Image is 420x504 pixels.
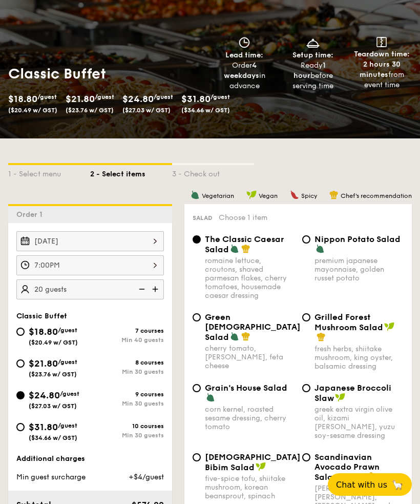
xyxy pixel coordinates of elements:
[335,393,345,402] img: icon-vegan.f8ff3823.svg
[129,473,164,481] span: +$4/guest
[90,165,172,179] div: 2 - Select items
[16,423,25,431] input: $31.80/guest($34.66 w/ GST)10 coursesMin 30 guests
[58,358,77,366] span: /guest
[205,474,294,500] div: five-spice tofu, shiitake mushroom, korean beansprout, spinach
[60,390,79,397] span: /guest
[384,322,394,331] img: icon-vegan.f8ff3823.svg
[16,231,164,251] input: Event date
[149,279,164,299] img: icon-add.58712e84.svg
[367,472,376,481] img: icon-chef-hat.a58ddaea.svg
[16,328,25,336] input: $18.80/guest($20.49 w/ GST)7 coursesMin 40 guests
[314,405,404,440] div: greek extra virgin olive oil, kizami [PERSON_NAME], yuzu soy-sesame dressing
[211,93,230,100] span: /guest
[259,192,278,199] span: Vegan
[16,359,25,368] input: $21.80/guest($23.76 w/ GST)8 coursesMin 30 guests
[302,235,310,244] input: Nippon Potato Saladpremium japanese mayonnaise, golden russet potato
[16,279,164,299] input: Number of guests
[214,61,275,91] div: Order in advance
[181,107,230,114] span: ($34.66 w/ GST)
[314,312,383,332] span: Grilled Forest Mushroom Salad
[133,279,149,299] img: icon-reduce.1d2dbef1.svg
[329,190,339,199] img: icon-chef-hat.a58ddaea.svg
[193,313,201,321] input: Green [DEMOGRAPHIC_DATA] Saladcherry tomato, [PERSON_NAME], feta cheese
[314,383,391,403] span: Japanese Broccoli Slaw
[154,93,173,100] span: /guest
[339,472,366,482] span: +$1.00
[391,479,404,491] span: 🦙
[341,192,412,199] span: Chef's recommendation
[205,452,301,472] span: [DEMOGRAPHIC_DATA] Bibim Salad
[237,37,252,48] img: icon-clock.2db775ea.svg
[202,192,234,199] span: Vegetarian
[172,165,254,179] div: 3 - Check out
[246,190,257,199] img: icon-vegan.f8ff3823.svg
[29,358,58,369] span: $21.80
[181,93,211,105] span: $31.80
[90,327,164,334] div: 7 courses
[314,256,404,283] div: premium japanese mayonnaise, golden russet potato
[205,312,301,342] span: Green [DEMOGRAPHIC_DATA] Salad
[354,50,410,58] span: Teardown time:
[8,93,37,105] span: $18.80
[90,359,164,366] div: 8 courses
[90,368,164,375] div: Min 30 guests
[66,93,95,105] span: $21.80
[328,473,412,496] button: Chat with us🦙
[314,345,404,371] div: fresh herbs, shiitake mushroom, king oyster, balsamic dressing
[90,391,164,398] div: 9 courses
[90,422,164,430] div: 10 courses
[283,61,343,91] div: Ready before serving time
[305,37,321,48] img: icon-dish.430c3a2e.svg
[205,405,294,431] div: corn kernel, roasted sesame dressing, cherry tomato
[301,192,317,199] span: Spicy
[256,462,266,471] img: icon-vegan.f8ff3823.svg
[29,339,78,346] span: ($20.49 w/ GST)
[29,371,77,378] span: ($23.76 w/ GST)
[16,312,67,320] span: Classic Buffet
[241,244,250,253] img: icon-chef-hat.a58ddaea.svg
[292,51,333,59] span: Setup time:
[29,421,58,433] span: $31.80
[351,59,412,90] div: from event time
[193,214,213,221] span: Salad
[16,391,25,399] input: $24.80/guest($27.03 w/ GST)9 coursesMin 30 guests
[16,255,164,275] input: Event time
[302,453,310,461] input: Scandinavian Avocado Prawn Salad+$1.00[PERSON_NAME], [PERSON_NAME], [PERSON_NAME], red onion
[90,432,164,439] div: Min 30 guests
[302,313,310,321] input: Grilled Forest Mushroom Saladfresh herbs, shiitake mushroom, king oyster, balsamic dressing
[206,393,215,402] img: icon-vegetarian.fe4039eb.svg
[205,383,287,393] span: Grain's House Salad
[193,384,201,392] input: Grain's House Saladcorn kernel, roasted sesame dressing, cherry tomato
[16,210,47,219] span: Order 1
[90,336,164,344] div: Min 40 guests
[191,190,200,199] img: icon-vegetarian.fe4039eb.svg
[58,327,77,334] span: /guest
[241,332,250,341] img: icon-chef-hat.a58ddaea.svg
[302,384,310,392] input: Japanese Broccoli Slawgreek extra virgin olive oil, kizami [PERSON_NAME], yuzu soy-sesame dressing
[122,93,154,105] span: $24.80
[205,344,294,370] div: cherry tomato, [PERSON_NAME], feta cheese
[314,234,401,244] span: Nippon Potato Salad
[205,256,294,300] div: romaine lettuce, croutons, shaved parmesan flakes, cherry tomatoes, housemade caesar dressing
[230,332,239,341] img: icon-vegetarian.fe4039eb.svg
[29,390,60,401] span: $24.80
[205,234,284,254] span: The Classic Caesar Salad
[16,454,164,464] div: Additional charges
[66,107,114,114] span: ($23.76 w/ GST)
[90,400,164,407] div: Min 30 guests
[360,60,401,79] strong: 2 hours 30 minutes
[219,213,267,222] span: Choose 1 item
[95,93,114,100] span: /guest
[29,402,77,410] span: ($27.03 w/ GST)
[8,165,90,179] div: 1 - Select menu
[122,107,171,114] span: ($27.03 w/ GST)
[29,434,77,441] span: ($34.66 w/ GST)
[314,452,380,482] span: Scandinavian Avocado Prawn Salad
[37,93,57,100] span: /guest
[290,190,299,199] img: icon-spicy.37a8142b.svg
[193,453,201,461] input: [DEMOGRAPHIC_DATA] Bibim Saladfive-spice tofu, shiitake mushroom, korean beansprout, spinach
[58,422,77,429] span: /guest
[225,51,263,59] span: Lead time:
[376,37,387,47] img: icon-teardown.65201eee.svg
[193,235,201,244] input: The Classic Caesar Saladromaine lettuce, croutons, shaved parmesan flakes, cherry tomatoes, house...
